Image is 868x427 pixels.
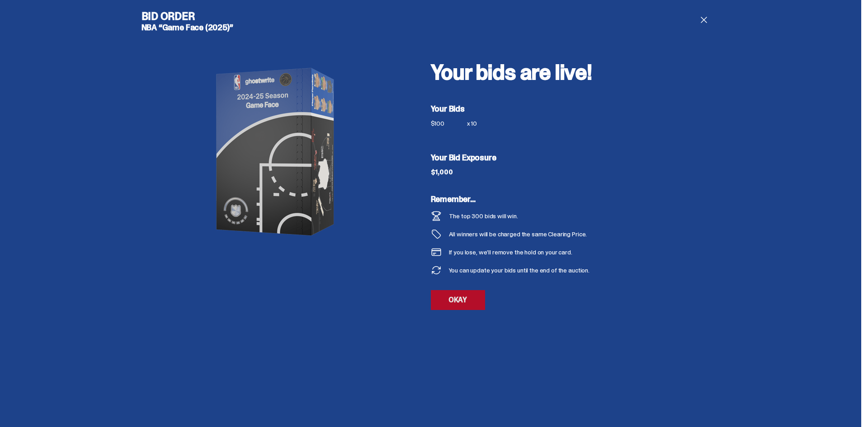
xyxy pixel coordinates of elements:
h4: Bid Order [142,11,413,22]
h5: NBA “Game Face (2025)” [142,23,413,32]
div: You can update your bids until the end of the auction. [449,267,590,273]
div: The top 300 bids will win. [449,213,518,219]
img: product image [187,39,368,265]
h2: Your bids are live! [431,61,720,83]
h5: Remember... [431,195,662,203]
div: All winners will be charged the same Clearing Price. [449,231,662,237]
h5: Your Bid Exposure [431,154,720,162]
a: OKAY [431,290,485,310]
div: $1,000 [431,169,453,175]
div: x 10 [467,120,481,132]
div: $100 [431,120,467,127]
div: If you lose, we’ll remove the hold on your card. [449,249,572,255]
h5: Your Bids [431,105,720,113]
